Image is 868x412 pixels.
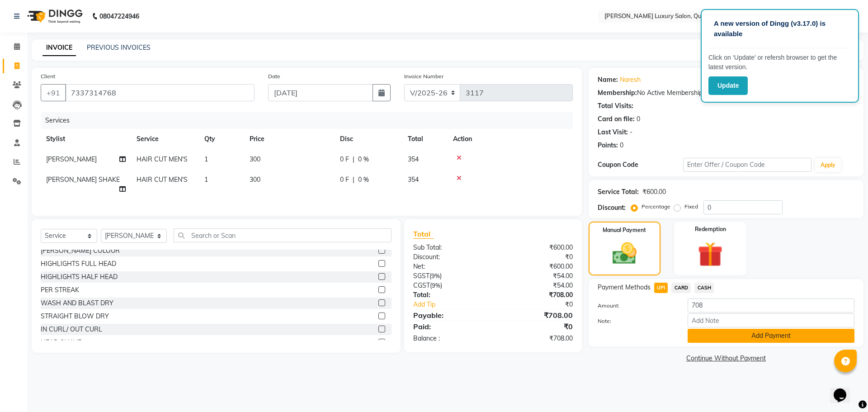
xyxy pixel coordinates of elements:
th: Qty [199,129,244,149]
span: 0 F [340,155,349,164]
b: 08047224946 [99,4,139,29]
div: STRAIGHT BLOW DRY [41,312,109,321]
span: 300 [250,175,260,184]
div: Discount: [406,252,493,262]
div: Sub Total: [406,243,493,252]
div: ₹54.00 [493,281,579,290]
span: HAIR CUT MEN'S [137,175,188,184]
button: Add Payment [688,329,854,343]
button: Update [708,76,748,95]
th: Service [131,129,199,149]
div: 0 [620,141,623,150]
input: Enter Offer / Coupon Code [683,158,811,172]
div: HIGHLIGHTS HALF HEAD [41,272,118,282]
span: Payment Methods [598,283,651,292]
label: Redemption [695,225,726,233]
span: HAIR CUT MEN'S [137,155,188,163]
div: ₹600.00 [493,262,579,271]
div: Card on file: [598,114,635,124]
div: Payable: [406,310,493,321]
span: 0 % [358,175,369,185]
div: Coupon Code [598,160,683,170]
th: Total [402,129,448,149]
span: 1 [204,175,208,184]
a: INVOICE [42,40,76,56]
div: ₹600.00 [642,187,666,197]
span: 9% [432,282,440,289]
th: Disc [335,129,402,149]
div: Membership: [598,88,637,98]
div: Net: [406,262,493,271]
input: Search or Scan [174,228,392,242]
input: Search by Name/Mobile/Email/Code [65,84,255,101]
p: Click on ‘Update’ or refersh browser to get the latest version. [708,53,851,72]
div: Balance : [406,334,493,343]
div: HEAD SHAVE [41,338,81,347]
div: ₹0 [507,300,579,309]
span: [PERSON_NAME] SHAKE [46,175,120,184]
div: Services [42,112,580,129]
img: _cash.svg [605,240,644,267]
div: Name: [598,75,618,85]
div: PER STREAK [41,285,79,295]
label: Invoice Number [404,72,443,81]
div: ₹0 [493,321,579,332]
span: 0 F [340,175,349,185]
div: ₹708.00 [493,334,579,343]
input: Amount [688,298,854,313]
div: No Active Membership [598,88,854,98]
div: Discount: [598,203,626,213]
div: ₹54.00 [493,271,579,281]
span: 9% [431,272,440,279]
span: Total [413,229,434,239]
div: HIGHLIGHTS FULL HEAD [41,259,116,269]
label: Client [41,72,55,81]
th: Action [448,129,573,149]
span: 0 % [358,155,369,164]
label: Percentage [642,203,670,211]
th: Stylist [41,129,131,149]
span: 300 [250,155,260,163]
div: Points: [598,141,618,150]
img: logo [23,4,85,29]
span: 354 [408,175,419,184]
div: ₹0 [493,252,579,262]
span: CGST [413,281,430,289]
div: - [630,128,632,137]
span: UPI [654,283,668,293]
label: Amount: [591,302,681,310]
a: Add Tip [406,300,507,309]
div: ₹708.00 [493,290,579,300]
span: 354 [408,155,419,163]
a: Naresh [620,75,641,85]
span: SGST [413,272,429,280]
button: +91 [41,84,66,101]
span: 1 [204,155,208,163]
div: Last Visit: [598,128,628,137]
div: [PERSON_NAME] COLOUR [41,246,120,256]
th: Price [244,129,335,149]
div: WASH AND BLAST DRY [41,298,113,308]
input: Add Note [688,313,854,327]
a: PREVIOUS INVOICES [87,43,151,52]
div: IN CURL/ OUT CURL [41,325,102,334]
div: Service Total: [598,187,639,197]
span: | [353,155,354,164]
div: Paid: [406,321,493,332]
p: A new version of Dingg (v3.17.0) is available [714,19,846,39]
div: ₹600.00 [493,243,579,252]
div: Total: [406,290,493,300]
div: 0 [637,114,640,124]
div: ( ) [406,281,493,290]
label: Fixed [684,203,698,211]
div: Total Visits: [598,101,633,111]
span: [PERSON_NAME] [46,155,97,163]
iframe: chat widget [830,376,859,403]
span: | [353,175,354,185]
span: CASH [694,283,714,293]
span: CARD [671,283,691,293]
div: ₹708.00 [493,310,579,321]
label: Note: [591,317,681,325]
label: Date [268,72,280,81]
div: ( ) [406,271,493,281]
